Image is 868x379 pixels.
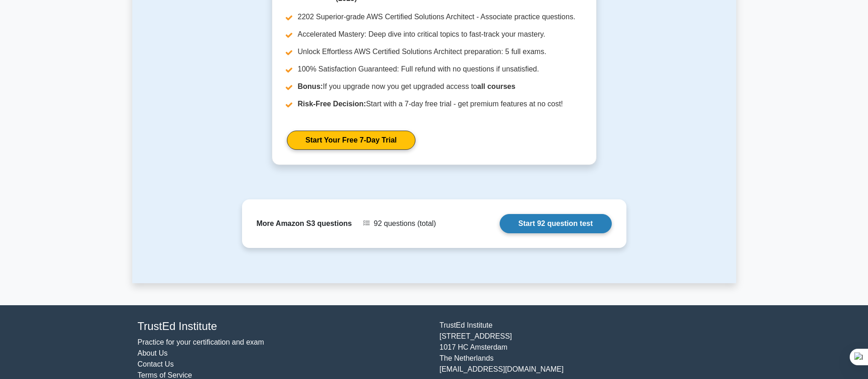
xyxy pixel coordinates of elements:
[138,371,192,379] a: Terms of Service
[138,349,168,357] a: About Us
[138,338,264,346] a: Practice for your certification and exam
[138,320,429,333] h4: TrustEd Institute
[287,131,415,150] a: Start Your Free 7-Day Trial
[138,360,174,368] a: Contact Us
[500,214,612,233] a: Start 92 question test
